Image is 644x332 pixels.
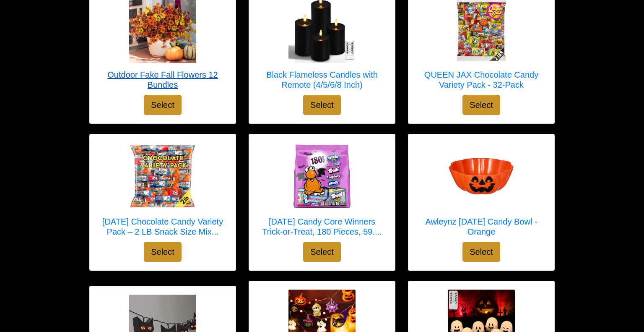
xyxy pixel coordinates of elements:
[448,143,515,210] img: Awleynz Halloween Candy Bowl - Orange
[462,95,500,115] button: Select
[98,143,227,242] a: Halloween Chocolate Candy Variety Pack – 2 LB Snack Size Mix – Trick or Treat Mini Bars, Peanut B...
[303,95,341,115] button: Select
[417,143,546,242] a: Awleynz Halloween Candy Bowl - Orange Awleynz [DATE] Candy Bowl - Orange
[98,70,227,90] h5: Outdoor Fake Fall Flowers 12 Bundles
[98,217,227,237] h5: [DATE] Chocolate Candy Variety Pack – 2 LB Snack Size Mix...
[303,242,341,262] button: Select
[288,143,356,210] img: Halloween Candy Core Winners Trick-or-Treat, 180 Pieces, 59.76 Ounces
[462,242,500,262] button: Select
[257,143,387,242] a: Halloween Candy Core Winners Trick-or-Treat, 180 Pieces, 59.76 Ounces [DATE] Candy Core Winners T...
[257,70,387,90] h5: Black Flameless Candles with Remote (4/5/6/8 Inch)
[417,70,546,90] h5: QUEEN JAX Chocolate Candy Variety Pack - 32-Pack
[417,217,546,237] h5: Awleynz [DATE] Candy Bowl - Orange
[144,242,182,262] button: Select
[144,95,182,115] button: Select
[129,143,196,210] img: Halloween Chocolate Candy Variety Pack – 2 LB Snack Size Mix – Trick or Treat Mini Bars, Peanut B...
[257,217,387,237] h5: [DATE] Candy Core Winners Trick-or-Treat, 180 Pieces, 59....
